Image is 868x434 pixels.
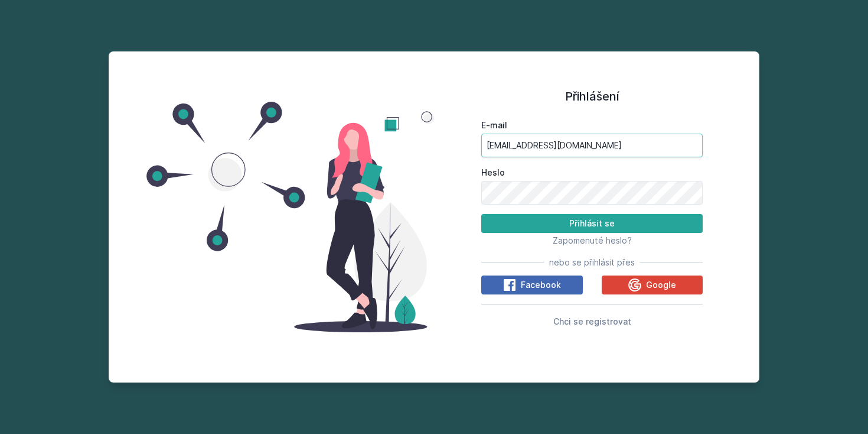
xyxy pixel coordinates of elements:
span: Zapomenuté heslo? [553,235,632,245]
span: Google [646,279,676,291]
h1: Přihlášení [481,88,703,105]
span: Chci se registrovat [553,316,631,326]
label: E-mail [481,119,703,131]
label: Heslo [481,167,703,179]
button: Chci se registrovat [553,314,631,328]
span: nebo se přihlásit přes [549,257,635,268]
span: Facebook [521,279,561,291]
button: Facebook [481,276,583,294]
button: Google [602,276,703,294]
button: Přihlásit se [481,214,703,233]
input: Tvoje e-mailová adresa [481,134,703,157]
